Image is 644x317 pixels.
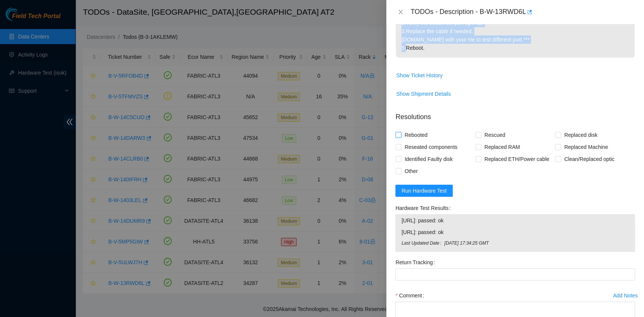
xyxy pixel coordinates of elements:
span: [URL]: passed: ok [401,228,629,236]
span: Other [401,165,421,177]
span: Replaced Machine [561,141,611,153]
label: Hardware Test Results [395,202,453,214]
div: TODOs - Description - B-W-13RWD6L [410,6,635,18]
span: Show Shipment Details [396,90,451,98]
span: Reseated components [401,141,460,153]
button: Add Notes [613,289,638,302]
input: Return Tracking [395,268,635,280]
span: [DATE] 17:34:25 GMT [444,240,629,247]
span: Identified Faulty disk [401,153,456,165]
button: Close [395,9,406,16]
span: Run Hardware Test [401,187,447,195]
span: Replaced disk [561,129,600,141]
button: Show Shipment Details [396,88,451,100]
label: Return Tracking [395,256,438,268]
span: Replaced RAM [481,141,523,153]
span: Clean/Replaced optic [561,153,617,165]
button: Run Hardware Test [395,185,453,197]
span: Last Updated Date [401,240,444,247]
span: Show Ticket History [396,71,443,80]
p: Resolutions [395,106,635,122]
label: Comment [395,289,427,302]
span: Replaced ETH/Power cable [481,153,552,165]
button: Show Ticket History [396,69,443,81]
span: Rebooted [401,129,430,141]
span: Rescued [481,129,508,141]
span: [URL]: passed: ok [401,216,629,225]
span: close [398,9,404,15]
div: Add Notes [613,293,638,298]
